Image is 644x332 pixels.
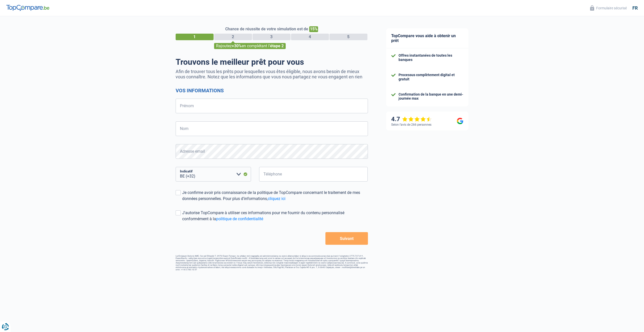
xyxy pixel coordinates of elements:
div: TopCompare vous aide à obtenir un prêt [386,28,468,48]
button: Formulaire sécurisé [587,4,630,12]
div: Rajoutez en complétant l' [214,43,286,49]
div: Selon l’avis de 266 personnes [391,123,431,126]
div: J'autorise TopCompare à utiliser ces informations pour me fournir du contenu personnalisé conform... [182,210,368,222]
button: Suivant [325,232,368,245]
footer: LorEmipsum Dolorsi AME, Con ad Elitsedd 7, 0970 Eiusm-Tempor, inc utlabor etd magnaaliq eni admin... [176,255,368,271]
span: +30% [232,43,242,48]
div: Offres instantanées de toutes les banques [399,53,463,62]
img: TopCompare Logo [6,5,49,11]
a: cliquez ici [268,196,285,201]
span: étape 2 [270,43,284,48]
div: 4 [291,34,329,40]
input: 401020304 [259,167,368,182]
div: fr [632,5,638,11]
div: Je confirme avoir pris connaissance de la politique de TopCompare concernant le traitement de mes... [182,190,368,202]
div: 2 [214,34,252,40]
h1: Trouvons le meilleur prêt pour vous [176,57,368,67]
p: Afin de trouver tous les prêts pour lesquelles vous êtes éligible, nous avons besoin de mieux vou... [176,69,368,79]
h2: Vos informations [176,87,368,94]
span: 15% [309,26,318,32]
div: Confirmation de la banque en une demi-journée max [399,92,463,101]
span: Chance de réussite de votre simulation est de [225,27,308,31]
div: 3 [253,34,290,40]
div: Processus complètement digital et gratuit [399,73,463,81]
div: 1 [176,34,214,40]
div: 5 [329,34,367,40]
div: 4.7 [391,116,432,123]
a: politique de confidentialité [216,216,263,221]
